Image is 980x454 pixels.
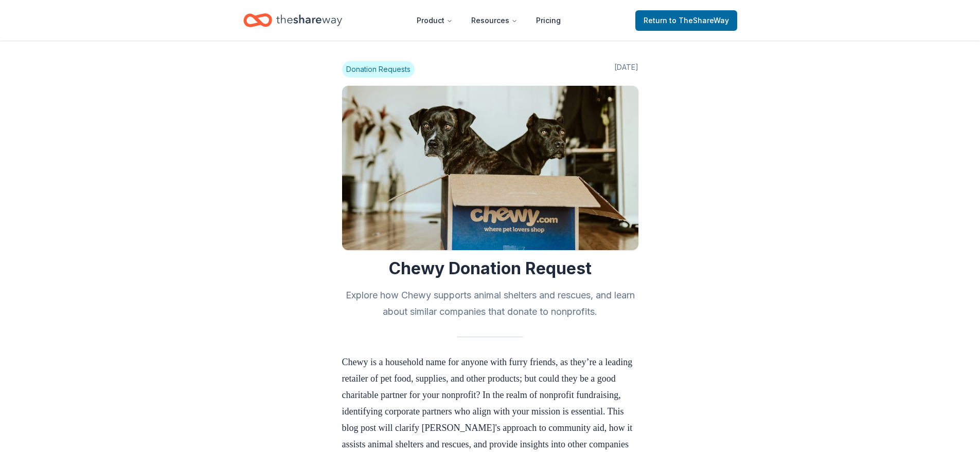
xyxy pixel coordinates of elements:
[408,8,569,32] nav: Main
[669,16,729,25] span: to TheShareWay
[342,86,638,250] img: Image for Chewy Donation Request
[635,10,737,31] a: Returnto TheShareWay
[644,14,729,27] span: Return
[463,10,526,31] button: Resources
[528,10,569,31] a: Pricing
[342,287,638,320] h2: Explore how Chewy supports animal shelters and rescues, and learn about similar companies that do...
[243,8,342,32] a: Home
[342,258,638,279] h1: Chewy Donation Request
[408,10,461,31] button: Product
[342,61,415,78] span: Donation Requests
[614,61,638,78] span: [DATE]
